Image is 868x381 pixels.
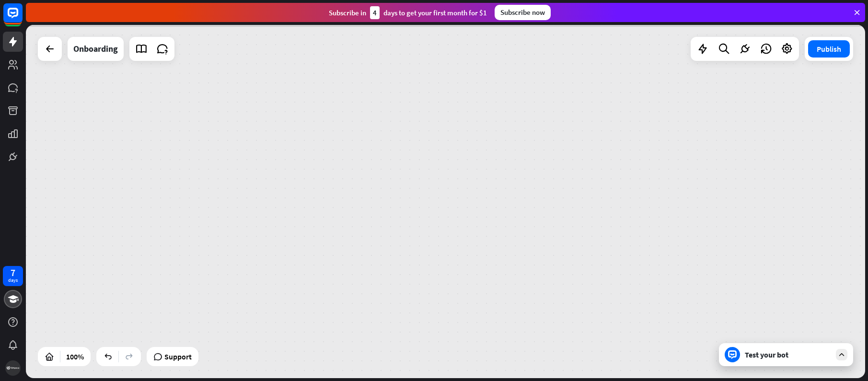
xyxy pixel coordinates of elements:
[8,277,18,284] div: days
[495,5,551,20] div: Subscribe now
[329,6,487,19] div: Subscribe in days to get your first month for $1
[370,6,380,19] div: 4
[3,266,23,286] a: 7 days
[11,268,15,277] div: 7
